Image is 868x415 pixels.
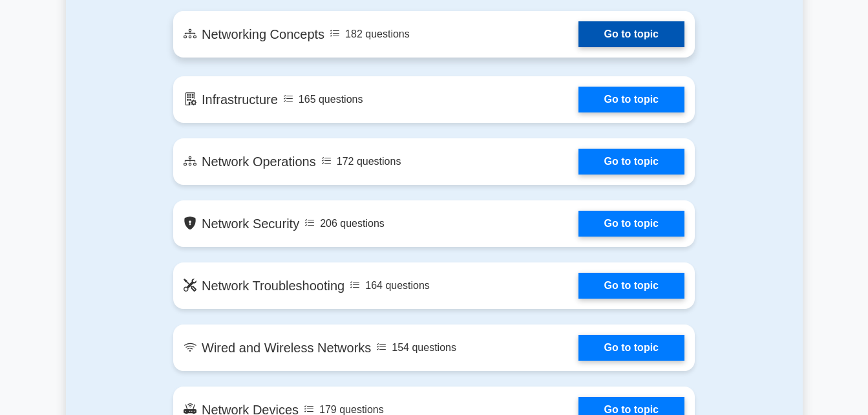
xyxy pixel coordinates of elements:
a: Go to topic [578,87,684,112]
a: Go to topic [578,149,684,175]
a: Go to topic [578,335,684,361]
a: Go to topic [578,273,684,299]
a: Go to topic [578,211,684,237]
a: Go to topic [578,21,684,47]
